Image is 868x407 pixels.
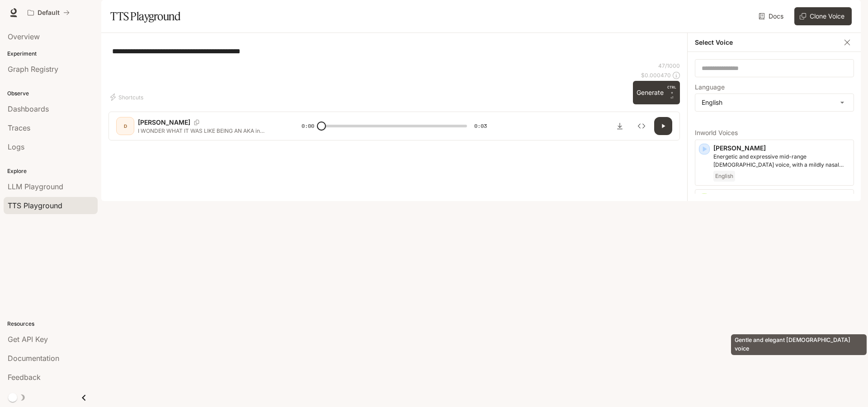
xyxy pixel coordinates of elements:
p: CTRL + [667,84,676,95]
button: Copy Voice ID [190,120,203,125]
a: Docs [757,7,787,25]
div: Gentle and elegant [DEMOGRAPHIC_DATA] voice [731,334,867,355]
button: Inspect [632,117,651,135]
button: Download audio [611,117,629,135]
span: 0:03 [474,122,487,131]
div: English [695,94,854,111]
p: [PERSON_NAME] [713,144,850,153]
p: Default [38,9,60,17]
button: GenerateCTRL +⏎ [633,81,680,104]
span: English [713,171,735,182]
p: 47 / 1000 [658,62,680,70]
button: Shortcuts [108,90,147,104]
p: I WONDER WHAT IT WAS LIKE BEING AN AKA in [DATE]! [138,127,280,135]
p: [PERSON_NAME] [713,193,850,202]
p: Inworld Voices [695,130,854,136]
span: 0:00 [302,122,314,131]
div: D [118,119,132,133]
p: ⏎ [667,84,676,101]
p: Energetic and expressive mid-range male voice, with a mildly nasal quality [713,153,850,169]
p: Language [695,84,725,90]
h1: TTS Playground [110,7,180,25]
button: All workspaces [24,4,74,22]
p: [PERSON_NAME] [138,118,190,127]
p: $ 0.000470 [641,71,671,79]
button: Clone Voice [794,7,852,25]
